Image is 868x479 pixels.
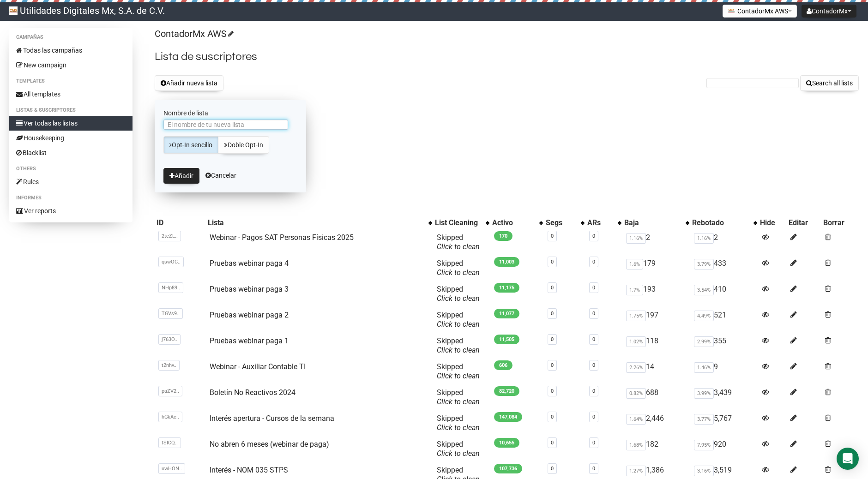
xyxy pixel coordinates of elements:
[592,285,595,291] a: 0
[9,32,133,43] li: Campañas
[494,438,519,448] span: 10,655
[435,218,481,228] div: List Cleaning
[494,335,519,344] span: 11,505
[694,233,714,244] span: 1.16%
[9,105,133,116] li: Listas & Suscriptores
[694,388,714,399] span: 3.99%
[692,218,749,228] div: Rebotado
[592,388,595,394] a: 0
[158,360,180,371] span: t2nhv..
[437,397,480,406] a: Click to clean
[437,268,480,277] a: Click to clean
[9,87,133,102] a: All templates
[210,466,288,474] a: Interés - NOM 035 STPS
[9,58,133,72] a: New campaign
[694,311,714,321] span: 4.49%
[158,386,182,396] span: paZV2..
[158,282,183,293] span: NHp89..
[9,204,133,218] a: Ver reports
[494,464,522,473] span: 107,736
[218,136,269,154] a: Doble Opt-In
[758,216,787,229] th: Hide: No sort applied, sorting is disabled
[694,362,714,373] span: 1.46%
[9,76,133,87] li: Templates
[210,414,334,423] a: Interés apertura - Cursos de la semana
[626,233,646,244] span: 1.16%
[158,257,184,267] span: qswOC..
[492,218,535,228] div: Activo
[622,333,690,359] td: 118
[626,259,643,269] span: 1.6%
[802,5,856,18] button: ContadorMx
[821,216,859,229] th: Borrar: No sort applied, sorting is disabled
[551,259,554,265] a: 0
[626,362,646,373] span: 2.26%
[437,423,480,432] a: Click to clean
[437,440,480,458] span: Skipped
[690,255,758,281] td: 433
[210,285,289,293] a: Pruebas webinar paga 3
[437,285,480,303] span: Skipped
[690,229,758,255] td: 2
[551,233,554,239] a: 0
[158,231,181,241] span: 2tcZL..
[690,410,758,436] td: 5,767
[157,218,204,228] div: ID
[210,311,289,319] a: Pruebas webinar paga 2
[494,360,512,370] span: 606
[690,333,758,359] td: 355
[163,120,288,130] input: El nombre de tu nueva lista
[551,414,554,420] a: 0
[437,449,480,458] a: Click to clean
[694,285,714,295] span: 3.54%
[437,346,480,354] a: Click to clean
[789,218,820,228] div: Editar
[551,466,554,472] a: 0
[158,334,181,345] span: j763O..
[494,257,519,267] span: 11,003
[9,116,133,131] a: Ver todas las listas
[787,216,821,229] th: Editar: No sort applied, sorting is disabled
[624,218,681,228] div: Baja
[546,218,576,228] div: Segs
[9,6,18,15] img: 214e50dfb8bad0c36716e81a4a6f82d2
[837,448,859,470] div: Open Intercom Messenger
[205,172,236,179] a: Cancelar
[622,359,690,384] td: 14
[592,440,595,446] a: 0
[163,136,218,154] a: Opt-In sencillo
[9,43,133,58] a: Todas las campañas
[9,131,133,145] a: Housekeeping
[694,336,714,347] span: 2.99%
[437,294,480,303] a: Click to clean
[437,336,480,354] span: Skipped
[626,285,643,295] span: 1.7%
[622,255,690,281] td: 179
[210,388,295,397] a: Boletín No Reactivos 2024
[494,309,519,318] span: 11,077
[158,437,181,448] span: tSICQ..
[163,168,199,184] button: Añadir
[622,229,690,255] td: 2
[622,307,690,333] td: 197
[210,362,306,371] a: Webinar - Auxiliar Contable TI
[592,466,595,472] a: 0
[494,231,512,241] span: 170
[437,311,480,329] span: Skipped
[551,388,554,394] a: 0
[592,259,595,265] a: 0
[155,28,232,39] a: ContadorMx AWS
[9,145,133,160] a: Blacklist
[694,259,714,269] span: 3.79%
[9,192,133,204] li: Informes
[155,48,859,65] h2: Lista de suscriptores
[694,414,714,425] span: 3.77%
[551,440,554,446] a: 0
[437,259,480,277] span: Skipped
[158,412,182,422] span: hGkAc..
[437,242,480,251] a: Click to clean
[437,320,480,329] a: Click to clean
[585,216,622,229] th: ARs: No sort applied, activate to apply an ascending sort
[208,218,424,228] div: Lista
[690,359,758,384] td: 9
